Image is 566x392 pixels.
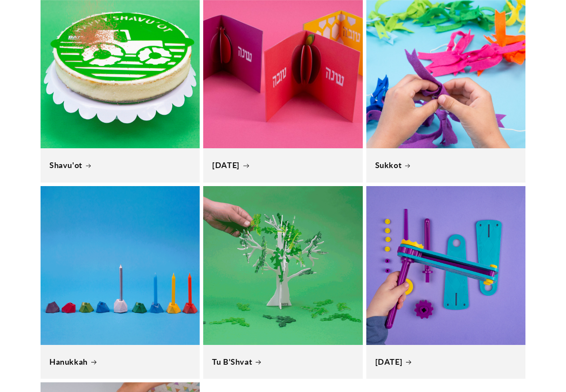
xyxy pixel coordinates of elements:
a: Sukkot [375,160,517,170]
a: [DATE] [212,160,354,170]
a: Shavu'ot [49,160,191,170]
a: Hanukkah [49,357,191,367]
a: Tu B'Shvat [212,357,354,367]
a: [DATE] [375,357,517,367]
